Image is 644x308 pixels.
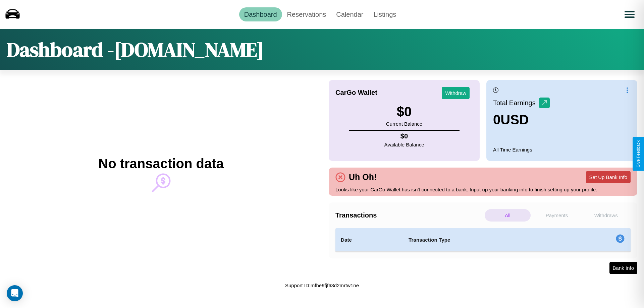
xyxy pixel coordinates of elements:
[493,97,539,109] p: Total Earnings
[534,209,580,222] p: Payments
[586,171,631,183] button: Set Up Bank Info
[335,89,377,97] h4: CarGo Wallet
[384,132,424,140] h4: $ 0
[485,209,531,222] p: All
[341,236,398,244] h4: Date
[285,281,359,290] p: Support ID: mfhe9fjf63d2mrtw1ne
[636,140,641,168] div: Give Feedback
[386,104,422,119] h3: $ 0
[98,156,223,171] h2: No transaction data
[368,7,401,21] a: Listings
[282,7,331,21] a: Reservations
[620,5,639,24] button: Open menu
[239,7,282,21] a: Dashboard
[335,211,483,219] h4: Transactions
[335,185,631,194] p: Looks like your CarGo Wallet has isn't connected to a bank. Input up your banking info to finish ...
[442,87,470,99] button: Withdraw
[7,36,264,63] h1: Dashboard - [DOMAIN_NAME]
[493,112,550,127] h3: 0 USD
[345,172,380,182] h4: Uh Oh!
[384,140,424,149] p: Available Balance
[609,262,637,274] button: Bank Info
[386,119,422,128] p: Current Balance
[331,7,368,21] a: Calendar
[409,236,561,244] h4: Transaction Type
[583,209,629,222] p: Withdraws
[493,145,631,154] p: All Time Earnings
[7,285,23,301] div: Open Intercom Messenger
[335,228,631,252] table: simple table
